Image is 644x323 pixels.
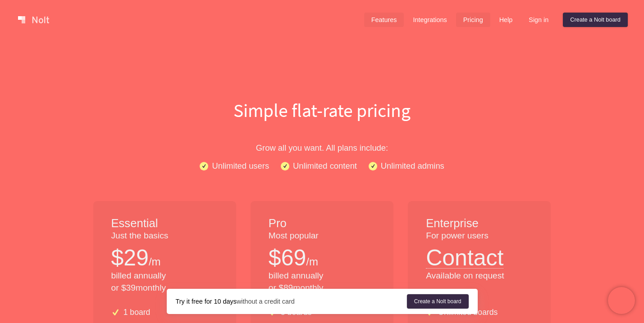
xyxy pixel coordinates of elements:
p: Most popular [269,230,375,242]
p: Unlimited content [293,159,357,172]
a: Create a Nolt board [407,294,469,309]
p: $ 69 [269,242,306,274]
h1: Simple flat-rate pricing [34,97,611,123]
iframe: Chatra live chat [608,287,635,314]
a: Features [364,13,404,27]
p: /m [306,254,318,269]
p: billed annually or $ 39 monthly [111,270,218,294]
button: Contact [426,242,503,269]
h1: Essential [111,215,218,232]
a: Pricing [456,13,490,27]
p: Grow all you want. All plans include: [34,141,611,154]
p: Just the basics [111,230,218,242]
a: Sign in [521,13,556,27]
p: billed annually or $ 89 monthly [269,270,375,294]
p: Unlimited users [212,159,269,172]
a: Help [492,13,520,27]
p: /m [149,254,161,269]
h1: Enterprise [426,215,533,232]
p: $ 29 [111,242,149,274]
p: For power users [426,230,533,242]
strong: Try it free for 10 days [176,298,237,305]
a: Create a Nolt board [563,13,628,27]
h1: Pro [269,215,375,232]
a: Integrations [406,13,454,27]
div: without a credit card [176,297,407,306]
p: Unlimited admins [381,159,444,172]
p: Available on request [426,270,533,282]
